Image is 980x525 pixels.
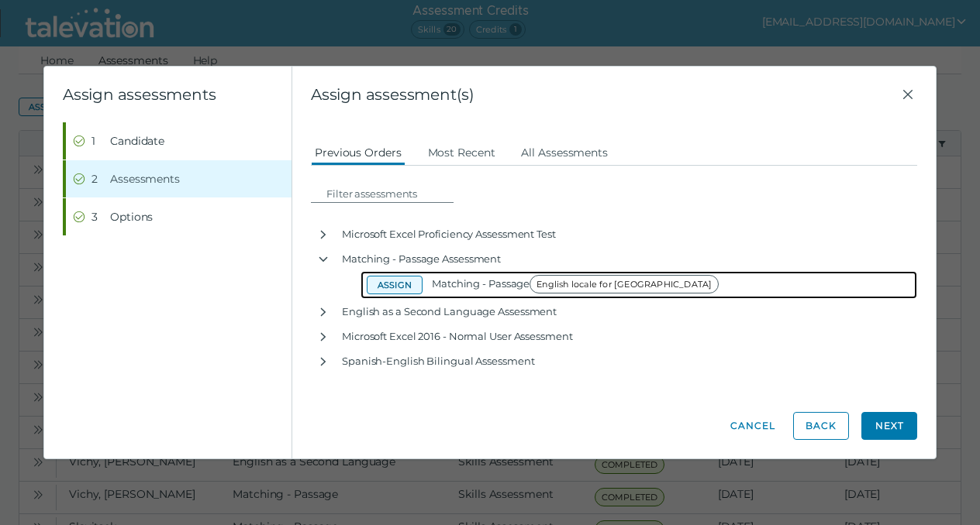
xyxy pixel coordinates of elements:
[336,348,917,373] div: Spanish-English Bilingual Assessment
[110,209,153,225] span: Options
[63,122,292,235] nav: Wizard steps
[91,133,104,149] div: 1
[367,276,423,294] button: Assign
[517,138,612,166] button: All Assessments
[311,85,899,104] span: Assign assessment(s)
[66,160,292,197] button: Completed
[73,173,85,185] cds-icon: Completed
[336,246,917,271] div: Matching - Passage Assessment
[66,198,292,235] button: Completed
[336,299,917,324] div: English as a Second Language Assessment
[66,122,292,160] button: Completed
[861,412,917,440] button: Next
[63,85,216,104] clr-wizard-title: Assign assessments
[793,412,849,440] button: Back
[320,184,454,203] input: Filter assessments
[424,138,499,166] button: Most Recent
[336,221,917,246] div: Microsoft Excel Proficiency Assessment Test
[530,275,719,293] span: English locale for [GEOGRAPHIC_DATA]
[73,211,85,223] cds-icon: Completed
[110,171,180,187] span: Assessments
[91,171,104,187] div: 2
[432,277,723,290] span: Matching - Passage
[336,324,917,348] div: Microsoft Excel 2016 - Normal User Assessment
[899,85,917,104] button: Close
[73,135,85,147] cds-icon: Completed
[311,138,405,166] button: Previous Orders
[110,133,164,149] span: Candidate
[725,412,781,440] button: Cancel
[91,209,104,225] div: 3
